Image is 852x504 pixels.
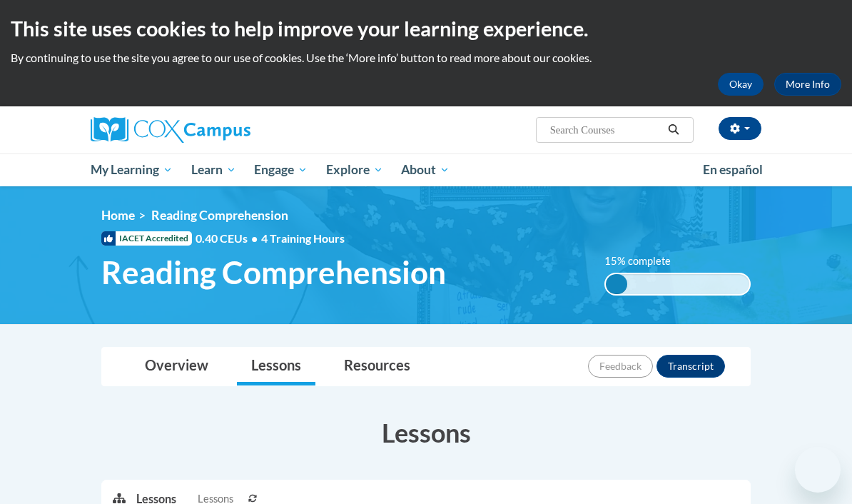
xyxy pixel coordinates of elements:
span: Learn [191,161,236,178]
a: Home [101,208,135,223]
a: About [392,153,460,186]
a: Lessons [237,348,315,385]
span: Explore [326,161,383,178]
button: Search [663,121,684,138]
span: Reading Comprehension [101,253,446,291]
h3: Lessons [101,415,751,450]
div: 15% complete [606,274,627,294]
span: Reading Comprehension [151,208,288,223]
button: Account Settings [719,117,761,140]
span: 4 Training Hours [261,231,345,245]
span: Engage [254,161,308,178]
span: IACET Accredited [101,231,192,246]
button: Okay [718,73,764,96]
div: Main menu [80,153,772,186]
span: About [401,161,450,178]
span: En español [703,162,763,177]
input: Search Courses [549,121,663,138]
a: Resources [330,348,425,385]
button: Feedback [588,355,653,378]
p: By continuing to use the site you agree to our use of cookies. Use the ‘More info’ button to read... [11,50,841,66]
a: Explore [317,153,392,186]
span: My Learning [91,161,173,178]
img: Cox Campus [91,117,250,143]
a: Overview [131,348,223,385]
h2: This site uses cookies to help improve your learning experience. [11,14,841,43]
a: Learn [182,153,245,186]
span: 0.40 CEUs [196,231,261,246]
a: More Info [774,73,841,96]
a: My Learning [81,153,182,186]
span: • [251,231,258,245]
a: Engage [245,153,317,186]
button: Transcript [656,355,725,378]
label: 15% complete [604,253,686,269]
a: En español [694,155,772,185]
a: Cox Campus [91,117,300,143]
iframe: Button to launch messaging window [795,447,841,493]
